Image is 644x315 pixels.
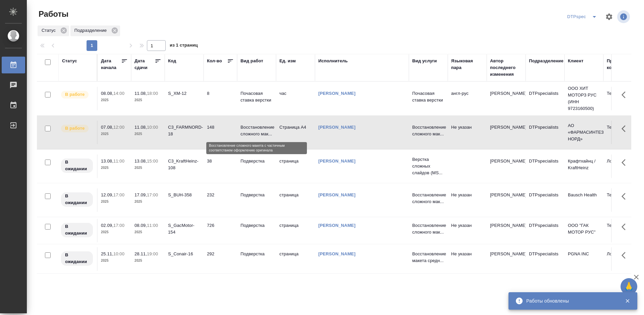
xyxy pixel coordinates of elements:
div: Работы обновлены [526,298,615,304]
button: Здесь прячутся важные кнопки [618,219,634,235]
p: 19:00 [147,251,158,256]
p: ООО "ГАК МОТОР РУС" [568,222,600,236]
p: 25.11, [101,251,113,256]
p: ООО ХИТ МОТОРЗ РУС (ИНН 9723160500) [568,85,600,112]
p: 17.09, [135,192,147,197]
td: страница [276,154,315,178]
td: Технический [603,219,642,242]
p: В работе [65,91,85,98]
td: [PERSON_NAME] [487,87,526,110]
div: C3_KraftHeinz-108 [168,158,200,171]
p: 10:00 [113,251,124,256]
p: В ожидании [65,193,89,206]
p: 13.08, [101,159,113,164]
td: Локализация [603,247,642,271]
td: Страница А4 [276,121,315,144]
button: Здесь прячутся важные кнопки [618,87,634,103]
div: Исполнитель назначен, приступать к работе пока рано [60,222,94,238]
div: Подразделение [529,58,563,64]
p: 10:00 [147,125,158,130]
button: 🙏 [621,278,637,295]
p: Восстановление макета средн... [412,251,444,264]
div: Ед. изм [279,58,296,64]
td: DTPspecialists [526,188,565,212]
td: страница [276,219,315,242]
p: 18:00 [147,91,158,96]
div: Исполнитель назначен, приступать к работе пока рано [60,192,94,207]
div: Исполнитель [318,58,348,64]
p: Подразделение [74,27,109,34]
p: Подверстка [240,158,273,165]
div: S_GacMotor-154 [168,222,200,236]
td: 148 [204,121,237,144]
button: Здесь прячутся важные кнопки [618,154,634,171]
td: Технический [603,87,642,110]
td: 726 [204,219,237,242]
a: [PERSON_NAME] [318,192,356,197]
p: Почасовая ставка верстки [240,90,273,104]
p: 08.09, [135,223,147,228]
p: 11:00 [113,159,124,164]
button: Закрыть [621,298,634,304]
div: Вид услуги [412,58,437,64]
div: Дата сдачи [135,58,155,71]
p: 17:00 [147,192,158,197]
button: Здесь прячутся важные кнопки [618,121,634,137]
div: Дата начала [101,58,121,71]
p: Восстановление сложного мак... [412,222,444,236]
p: Подверстка [240,192,273,198]
td: [PERSON_NAME] [487,154,526,178]
div: Языковая пара [451,58,483,71]
td: [PERSON_NAME] [487,219,526,242]
p: 08.08, [101,91,113,96]
span: Работы [37,9,68,19]
td: 38 [204,154,237,178]
td: [PERSON_NAME] [487,247,526,271]
p: Статус [42,27,58,34]
p: 2025 [135,229,161,236]
td: Технический [603,188,642,212]
td: Не указан [448,121,487,144]
p: Восстановление сложного мак... [240,124,273,137]
div: S_XM-12 [168,90,200,97]
p: В ожидании [65,223,89,237]
td: DTPspecialists [526,247,565,271]
p: 2025 [101,257,128,264]
div: S_BUH-358 [168,192,200,198]
div: Статус [62,58,77,64]
td: DTPspecialists [526,87,565,110]
div: S_Conair-16 [168,251,200,257]
button: Здесь прячутся важные кнопки [618,247,634,263]
p: 12:00 [113,125,124,130]
p: 2025 [101,229,128,236]
a: [PERSON_NAME] [318,251,356,256]
td: англ-рус [448,87,487,110]
a: [PERSON_NAME] [318,91,356,96]
div: Код [168,58,176,64]
div: C3_FARMNORD-18 [168,124,200,137]
td: страница [276,247,315,271]
div: Исполнитель назначен, приступать к работе пока рано [60,158,94,174]
div: Проектная команда [607,58,639,71]
p: PGNA INC [568,251,600,257]
span: Настроить таблицу [601,9,617,25]
a: [PERSON_NAME] [318,159,356,164]
td: DTPspecialists [526,121,565,144]
div: Вид работ [240,58,263,64]
p: Bausch Health [568,192,600,198]
p: 02.09, [101,223,113,228]
p: Подверстка [240,222,273,229]
p: Восстановление сложного мак... [412,124,444,137]
div: Исполнитель выполняет работу [60,90,94,99]
p: 2025 [135,131,161,137]
div: Исполнитель назначен, приступать к работе пока рано [60,251,94,266]
p: 2025 [135,257,161,264]
p: Подверстка [240,251,273,257]
p: 15:00 [147,159,158,164]
p: 2025 [101,131,128,137]
p: 2025 [135,198,161,205]
div: Кол-во [207,58,222,64]
td: DTPspecialists [526,154,565,178]
div: split button [566,11,601,22]
p: 07.08, [101,125,113,130]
